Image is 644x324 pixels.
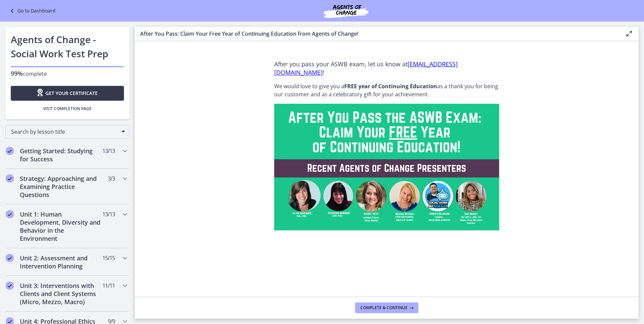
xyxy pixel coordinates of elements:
[102,254,115,262] span: 15 / 15
[20,174,102,199] h2: Strategy: Approaching and Examining Practice Questions
[11,69,23,77] span: 99%
[6,282,14,290] i: Completed
[20,254,102,270] h2: Unit 2: Assessment and Intervention Planning
[274,82,499,98] p: We would love to give you a as a thank you for being our customer and as a celebratory gift for y...
[355,302,418,313] button: Complete & continue
[6,210,14,218] i: Completed
[274,60,458,76] span: After you pass your ASWB exam, let us know at !
[360,305,408,311] span: Complete & continue
[6,147,14,155] i: Completed
[20,210,102,242] h2: Unit 1: Human Development, Diversity and Behavior in the Environment
[140,30,614,38] h3: After You Pass: Claim Your Free Year of Continuing Education from Agents of Change!
[6,174,14,183] i: Completed
[5,125,129,138] div: Search by lesson title
[20,282,102,306] h2: Unit 3: Interventions with Clients and Client Systems (Micro, Mezzo, Macro)
[108,174,115,183] span: 3 / 3
[6,254,14,262] i: Completed
[102,282,115,290] span: 11 / 11
[11,69,124,78] p: complete
[11,32,124,61] h1: Agents of Change - Social Work Test Prep
[11,103,124,114] button: Visit completion page
[344,83,437,90] strong: FREE year of Continuing Education
[8,7,56,15] a: Go to Dashboard
[274,104,499,230] img: Copy_of_Claim_Your_FREE_Year_of_Continuing_Education!.png
[11,128,118,135] span: Search by lesson title
[274,60,458,76] a: [EMAIL_ADDRESS][DOMAIN_NAME]
[43,106,92,111] span: Visit completion page
[36,89,45,97] i: Opens in a new window
[305,3,386,19] img: Agents of Change
[45,89,98,97] span: Get your certificate
[20,147,102,163] h2: Getting Started: Studying for Success
[102,147,115,155] span: 13 / 13
[11,86,124,101] a: Get your certificate
[102,210,115,218] span: 13 / 13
